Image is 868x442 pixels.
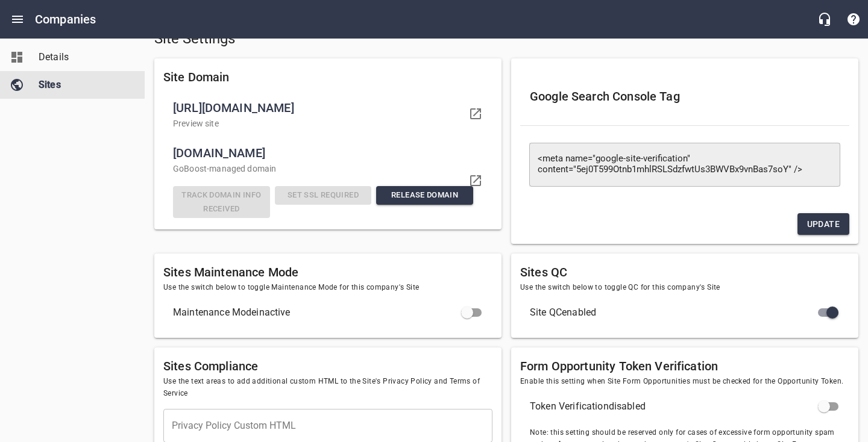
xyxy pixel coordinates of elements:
[39,78,130,92] span: Sites
[797,213,849,235] button: Update
[530,305,820,320] span: Site QC enabled
[839,5,868,34] button: Support Portal
[173,143,473,163] span: [DOMAIN_NAME]
[381,188,468,202] span: Release Domain
[163,282,492,294] span: Use the switch below to toggle Maintenance Mode for this company's Site
[3,5,32,34] button: Open drawer
[163,376,492,400] span: Use the text areas to add additional custom HTML to the Site's Privacy Policy and Terms of Service
[173,98,464,117] span: [URL][DOMAIN_NAME]
[520,376,849,388] span: Enable this setting when Site Form Opportunities must be checked for the Opportunity Token.
[520,263,849,282] h6: Sites QC
[461,166,490,195] a: Visit domain
[807,217,840,232] span: Update
[163,67,492,87] h6: Site Domain
[163,263,492,282] h6: Sites Maintenance Mode
[39,50,130,64] span: Details
[154,30,858,49] h5: Site Settings
[530,399,820,414] span: Token Verification disabled
[376,186,473,205] button: Release Domain
[810,5,839,34] button: Live Chat
[520,282,849,294] span: Use the switch below to toggle QC for this company's Site
[171,160,476,178] div: GoBoost -managed domain
[173,305,464,320] span: Maintenance Mode inactive
[173,117,464,130] p: Preview site
[538,154,832,175] textarea: <meta name="google-site-verification" content="5ej0T599Otnb1mhlRSLSdzfwtUs3BWVBx9vnBas7soY" />
[520,356,849,376] h6: Form Opportunity Token Verification
[530,87,840,106] h6: Google Search Console Tag
[461,99,490,128] a: Visit your domain
[35,10,96,29] h6: Companies
[163,356,492,376] h6: Sites Compliance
